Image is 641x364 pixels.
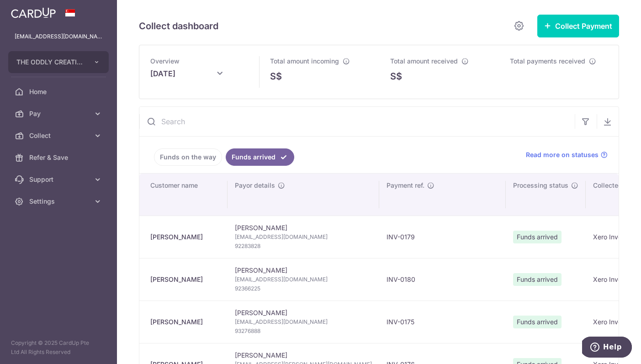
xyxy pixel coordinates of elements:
span: Processing status [513,181,568,190]
span: Total amount received [390,57,458,65]
td: INV-0180 [379,258,506,301]
div: [PERSON_NAME] [150,232,220,242]
img: CardUp [11,7,56,18]
span: Read more on statuses [526,150,599,159]
button: Collect Payment [537,15,619,37]
span: 92283828 [235,242,372,251]
span: Refer & Save [29,153,90,162]
td: INV-0175 [379,301,506,343]
th: Customer name [139,174,228,216]
span: [EMAIL_ADDRESS][DOMAIN_NAME] [235,232,372,242]
span: Total amount incoming [270,57,339,65]
span: S$ [270,69,282,83]
span: S$ [390,69,402,83]
iframe: Opens a widget where you can find more information [582,337,632,359]
a: Funds on the way [154,148,222,166]
span: Payment ref. [387,181,424,190]
span: 93276888 [235,327,372,336]
span: THE ODDLY CREATIVES PTE. LTD. [16,58,84,67]
p: [EMAIL_ADDRESS][DOMAIN_NAME] [15,32,102,41]
span: Help [21,6,40,15]
span: 92366225 [235,284,372,293]
th: Payment ref. [379,174,506,216]
span: Home [29,87,90,96]
a: Funds arrived [226,148,294,166]
span: Funds arrived [513,273,562,286]
input: Search [139,107,575,136]
div: [PERSON_NAME] [150,275,220,284]
td: [PERSON_NAME] [228,301,379,343]
span: Collect [29,131,90,140]
span: [EMAIL_ADDRESS][DOMAIN_NAME] [235,317,372,327]
a: Read more on statuses [526,150,608,159]
span: Settings [29,197,90,206]
td: [PERSON_NAME] [228,216,379,258]
td: [PERSON_NAME] [228,258,379,301]
h5: Collect dashboard [139,19,218,33]
span: Funds arrived [513,231,562,243]
span: Pay [29,109,90,118]
div: [PERSON_NAME] [150,317,220,327]
span: Support [29,175,90,184]
td: INV-0179 [379,216,506,258]
span: Funds arrived [513,316,562,328]
span: Payor details [235,181,275,190]
span: Overview [150,57,180,65]
th: Payor details [228,174,379,216]
th: Processing status [506,174,586,216]
span: [EMAIL_ADDRESS][DOMAIN_NAME] [235,275,372,284]
span: Total payments received [510,57,585,65]
button: THE ODDLY CREATIVES PTE. LTD. [8,51,109,73]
